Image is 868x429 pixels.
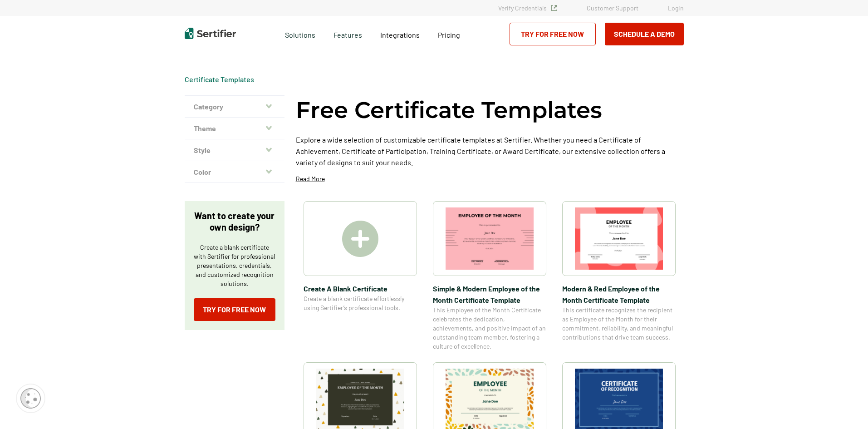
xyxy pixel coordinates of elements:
[433,201,546,351] a: Simple & Modern Employee of the Month Certificate TemplateSimple & Modern Employee of the Month C...
[380,30,420,39] span: Integrations
[296,95,602,125] h1: Free Certificate Templates
[194,298,275,321] a: Try for Free Now
[438,28,460,39] a: Pricing
[562,201,676,351] a: Modern & Red Employee of the Month Certificate TemplateModern & Red Employee of the Month Certifi...
[668,4,684,12] a: Login
[185,96,284,118] button: Category
[304,294,417,312] span: Create a blank certificate effortlessly using Sertifier’s professional tools.
[605,23,684,45] button: Schedule a Demo
[587,4,638,12] a: Customer Support
[575,207,663,270] img: Modern & Red Employee of the Month Certificate Template
[194,243,275,288] p: Create a blank certificate with Sertifier for professional presentations, credentials, and custom...
[380,28,420,39] a: Integrations
[194,210,275,233] p: Want to create your own design?
[185,139,284,161] button: Style
[433,283,546,306] span: Simple & Modern Employee of the Month Certificate Template
[20,388,41,409] img: Cookie Popup Icon
[185,28,236,39] img: Sertifier | Digital Credentialing Platform
[304,283,417,294] span: Create A Blank Certificate
[438,30,460,39] span: Pricing
[185,75,254,84] span: Certificate Templates
[562,283,676,306] span: Modern & Red Employee of the Month Certificate Template
[510,23,596,45] a: Try for Free Now
[433,306,546,351] span: This Employee of the Month Certificate celebrates the dedication, achievements, and positive impa...
[185,75,254,84] a: Certificate Templates
[185,75,254,84] div: Breadcrumb
[562,306,676,342] span: This certificate recognizes the recipient as Employee of the Month for their commitment, reliabil...
[185,161,284,183] button: Color
[296,174,325,183] p: Read More
[296,134,684,168] p: Explore a wide selection of customizable certificate templates at Sertifier. Whether you need a C...
[185,118,284,139] button: Theme
[498,4,557,12] a: Verify Credentials
[333,28,362,39] span: Features
[551,5,557,11] img: Verified
[285,28,315,39] span: Solutions
[823,385,868,429] iframe: Chat Widget
[342,221,378,257] img: Create A Blank Certificate
[446,207,534,270] img: Simple & Modern Employee of the Month Certificate Template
